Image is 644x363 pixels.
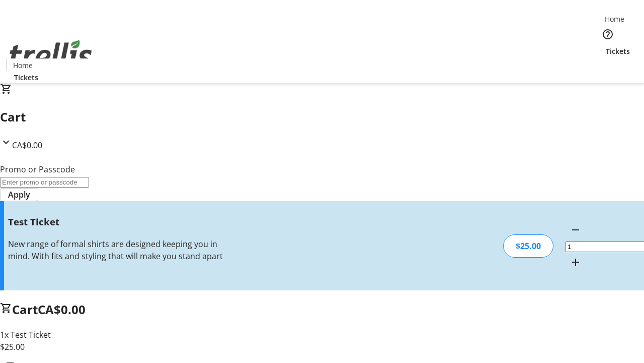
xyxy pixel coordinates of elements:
[598,46,638,56] a: Tickets
[6,72,46,83] a: Tickets
[503,234,553,258] div: $25.00
[566,220,586,240] button: Decrement by one
[598,56,618,77] button: Cart
[12,140,42,151] span: CA$0.00
[598,14,630,24] a: Home
[8,189,30,201] span: Apply
[14,72,38,83] span: Tickets
[13,60,33,71] span: Home
[38,301,86,318] span: CA$0.00
[598,24,618,44] button: Help
[6,29,96,79] img: Orient E2E Organization fhxPYzq0ca's Logo
[8,238,228,262] div: New range of formal shirts are designed keeping you in mind. With fits and styling that will make...
[606,46,630,56] span: Tickets
[566,252,586,272] button: Increment by one
[7,60,39,71] a: Home
[8,215,228,229] h3: Test Ticket
[605,14,624,24] span: Home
